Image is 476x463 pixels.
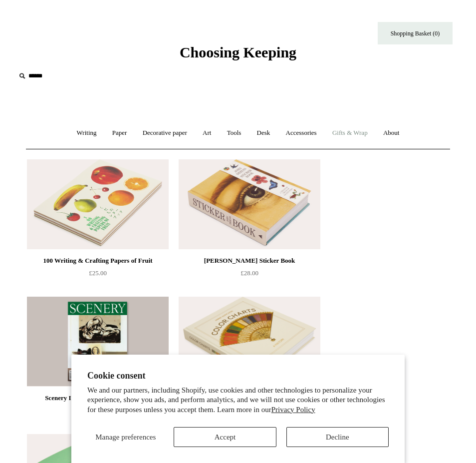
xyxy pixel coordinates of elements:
a: Accessories [279,120,324,146]
a: Choosing Keeping [180,52,296,59]
a: Tools [220,120,248,146]
a: Shopping Basket (0) [378,22,453,44]
a: Art [196,120,218,146]
a: Gifts & Wrap [325,120,375,146]
span: Manage preferences [95,433,156,441]
button: Manage preferences [87,427,164,447]
img: 100 Writing & Crafting Papers of Fruit [27,159,169,249]
a: Desk [250,120,277,146]
span: Choosing Keeping [180,44,296,60]
a: [PERSON_NAME] Sticker Book £28.00 [179,255,320,296]
a: 100 Writing & Crafting Papers of Fruit £25.00 [27,255,169,296]
img: 'Colour Charts: A History' by Anne Varichon [179,297,320,387]
span: £28.00 [240,269,258,277]
h2: Cookie consent [87,371,389,381]
a: John Derian Sticker Book John Derian Sticker Book [179,159,320,249]
a: Scenery Interiors Magazine, Volume 2 £28.00 [27,392,169,433]
a: Privacy Policy [271,406,315,414]
img: John Derian Sticker Book [179,159,320,249]
a: Decorative paper [136,120,194,146]
div: 100 Writing & Crafting Papers of Fruit [29,255,166,267]
a: Writing [70,120,104,146]
p: We and our partners, including Shopify, use cookies and other technologies to personalize your ex... [87,386,389,415]
div: Scenery Interiors Magazine, Volume 2 [29,392,166,404]
a: 100 Writing & Crafting Papers of Fruit 100 Writing & Crafting Papers of Fruit [27,159,169,249]
a: About [376,120,407,146]
a: 'Colour Charts: A History' by Anne Varichon 'Colour Charts: A History' by Anne Varichon [179,297,320,387]
div: [PERSON_NAME] Sticker Book [181,255,318,267]
button: Decline [286,427,389,447]
span: £25.00 [89,269,107,277]
button: Accept [174,427,276,447]
a: Paper [105,120,134,146]
a: Scenery Interiors Magazine, Volume 2 Scenery Interiors Magazine, Volume 2 [27,297,169,387]
img: Scenery Interiors Magazine, Volume 2 [27,297,169,387]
